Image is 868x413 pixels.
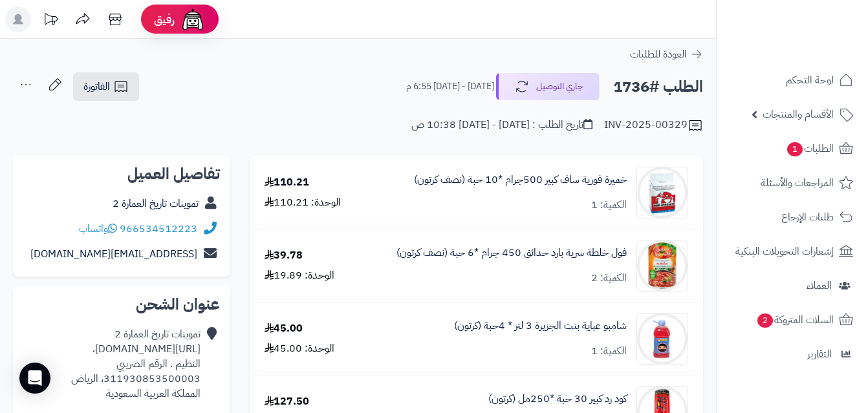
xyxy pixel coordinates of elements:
span: 2 [757,313,774,328]
a: واتساب [79,221,117,237]
div: الكمية: 1 [591,344,627,359]
h2: الطلب #1736 [613,74,703,100]
div: 127.50 [265,394,309,409]
div: 110.21 [265,175,309,190]
h2: تفاصيل العميل [23,166,220,182]
a: التقارير [724,339,860,370]
span: رفيق [154,12,175,27]
a: الفاتورة [73,72,139,101]
img: 1747464657-139fb77c-6e63-4af4-8784-b069f874-90x90.jpg [637,313,688,365]
div: الكمية: 1 [591,198,627,213]
div: الوحدة: 19.89 [265,268,334,283]
span: العودة للطلبات [630,47,687,62]
span: لوحة التحكم [786,71,834,89]
a: تحديثات المنصة [34,6,67,36]
span: الأقسام والمنتجات [763,105,834,123]
a: طلبات الإرجاع [724,202,860,233]
img: ai-face.png [180,6,206,32]
span: المراجعات والأسئلة [761,174,834,192]
span: إشعارات التحويلات البنكية [735,242,834,260]
span: التقارير [807,345,832,363]
a: إشعارات التحويلات البنكية [724,236,860,267]
a: تموينات تاريخ العمارة 2 [113,196,199,211]
div: 39.78 [265,248,303,263]
a: 966534512223 [120,221,197,237]
a: شامبو عباية بنت الجزيرة 3 لتر * 4حبة (كرتون) [454,319,627,334]
img: 1747456157-81mawh24t6S._AC_SL1500-90x90.jpg [637,240,688,291]
div: الوحدة: 45.00 [265,341,334,356]
a: لوحة التحكم [724,65,860,96]
span: طلبات الإرجاع [781,208,834,226]
h2: عنوان الشحن [23,297,220,312]
a: خميرة فورية ساف كبير 500جرام *10 حبة (نصف كرتون) [414,173,627,187]
div: تاريخ الطلب : [DATE] - [DATE] 10:38 ص [411,118,592,132]
a: الطلبات1 [724,133,860,164]
a: [EMAIL_ADDRESS][DOMAIN_NAME] [30,246,197,262]
span: 1 [787,142,803,157]
a: كود رد كبير 30 حبة *250مل (كرتون) [488,392,627,407]
div: INV-2025-00329 [604,118,703,133]
div: الوحدة: 110.21 [265,195,341,210]
a: السلات المتروكة2 [724,304,860,335]
img: 1747424221-5QQPMVPYGc7QQBlAPgItOCLO1LF9xu6a-90x90.jpg [637,167,688,218]
span: العملاء [807,277,832,295]
span: السلات المتروكة [756,311,834,329]
a: العملاء [724,270,860,301]
button: جاري التوصيل [496,73,600,100]
a: المراجعات والأسئلة [724,167,860,198]
span: الطلبات [786,140,834,158]
div: Open Intercom Messenger [19,363,50,394]
a: فول خلطة سرية بارد حدائق 450 جرام *6 حبة (نصف كرتون) [396,246,627,260]
div: 45.00 [265,321,303,336]
small: [DATE] - [DATE] 6:55 م [406,80,494,93]
div: الكمية: 2 [591,271,627,286]
img: logo-2.png [780,30,856,57]
span: الفاتورة [83,79,110,94]
div: تموينات تاريخ العمارة 2 [URL][DOMAIN_NAME]، النظيم . الرقم الضريبي 311930853500003، الرياض المملك... [23,327,201,401]
a: العودة للطلبات [630,47,703,62]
